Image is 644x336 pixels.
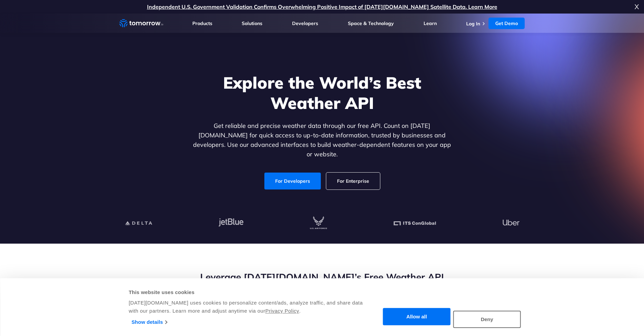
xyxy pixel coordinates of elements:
[326,173,380,189] a: For Enterprise
[192,121,453,159] p: Get reliable and precise weather data through our free API. Count on [DATE][DOMAIN_NAME] for quic...
[147,3,497,10] a: Independent U.S. Government Validation Confirms Overwhelming Positive Impact of [DATE][DOMAIN_NAM...
[242,20,262,26] a: Solutions
[192,20,212,26] a: Products
[292,20,318,26] a: Developers
[129,288,364,296] div: This website uses cookies
[132,317,167,327] a: Show details
[383,308,451,326] button: Allow all
[192,72,453,113] h1: Explore the World’s Best Weather API
[488,18,525,29] a: Get Demo
[129,299,364,315] div: [DATE][DOMAIN_NAME] uses cookies to personalize content/ads, analyze traffic, and share data with...
[264,173,321,189] a: For Developers
[265,308,299,314] a: Privacy Policy
[119,18,163,28] a: Home link
[466,21,480,27] a: Log In
[119,271,525,284] h2: Leverage [DATE][DOMAIN_NAME]’s Free Weather API
[453,311,521,328] button: Deny
[424,20,437,26] a: Learn
[348,20,394,26] a: Space & Technology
